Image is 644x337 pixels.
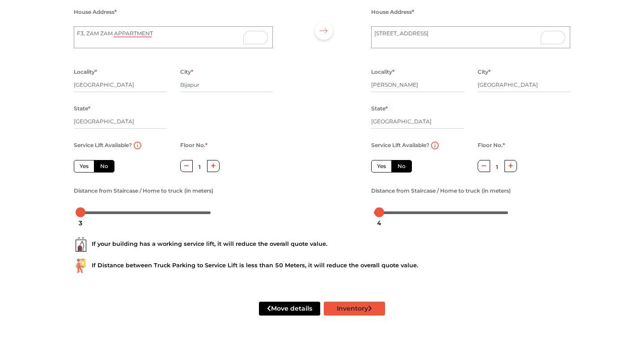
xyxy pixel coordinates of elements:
[371,160,392,173] label: Yes
[74,237,570,252] div: If your building has a working service lift, it will reduce the overall quote value.
[371,66,394,78] label: Locality
[478,139,505,151] label: Floor No.
[391,160,412,173] label: No
[74,160,94,173] label: Yes
[478,66,491,78] label: City
[371,103,388,114] label: State
[94,160,114,173] label: No
[371,139,429,151] label: Service Lift Available?
[74,185,213,197] label: Distance from Staircase / Home to truck (in meters)
[371,185,511,197] label: Distance from Staircase / Home to truck (in meters)
[180,139,208,151] label: Floor No.
[180,66,193,78] label: City
[371,6,414,18] label: House Address
[373,215,385,231] div: 4
[74,66,97,78] label: Locality
[74,103,90,114] label: State
[74,26,273,49] textarea: To enrich screen reader interactions, please activate Accessibility in Grammarly extension settings
[371,26,570,49] textarea: To enrich screen reader interactions, please activate Accessibility in Grammarly extension settings
[74,259,88,273] img: ...
[74,237,88,252] img: ...
[74,6,117,18] label: House Address
[74,259,570,273] div: If Distance between Truck Parking to Service Lift is less than 50 Meters, it will reduce the over...
[324,302,385,316] button: Inventory
[75,215,86,231] div: 3
[74,139,132,151] label: Service Lift Available?
[259,302,320,316] button: Move details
